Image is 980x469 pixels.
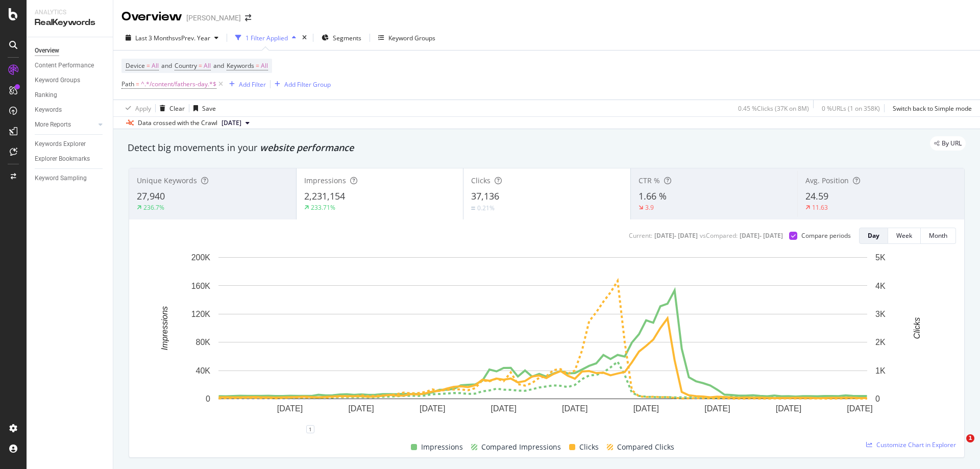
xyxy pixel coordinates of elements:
a: Keyword Groups [35,75,106,86]
div: Data crossed with the Crawl [138,118,217,128]
text: 2K [875,338,886,347]
div: Explorer Bookmarks [35,154,90,164]
text: [DATE] [704,404,730,413]
span: and [161,61,172,70]
div: Add Filter Group [284,80,331,89]
div: Content Performance [35,60,94,71]
span: = [146,61,150,70]
div: Month [929,231,947,240]
div: 1 Filter Applied [246,34,288,42]
span: 37,136 [471,190,499,202]
text: [DATE] [348,404,374,413]
div: Keyword Sampling [35,173,87,184]
text: 5K [875,253,886,262]
span: Compared Clicks [617,441,674,453]
span: Unique Keywords [137,176,197,185]
text: Impressions [160,306,169,350]
a: Customize Chart in Explorer [866,440,956,449]
div: vs Compared : [700,231,738,240]
span: vs Prev. Year [175,34,210,42]
a: Ranking [35,90,106,101]
div: Apply [135,104,151,113]
span: Impressions [304,176,346,185]
div: Compare periods [801,231,851,240]
button: Add Filter [225,78,266,90]
div: [PERSON_NAME] [186,13,241,23]
button: Week [888,228,921,244]
div: Keywords Explorer [35,139,86,150]
text: [DATE] [633,404,659,413]
div: Overview [35,45,59,56]
div: Keyword Groups [35,75,80,86]
text: 160K [191,281,211,290]
text: 1K [875,366,886,375]
button: Keyword Groups [374,30,439,46]
span: 2,231,154 [304,190,345,202]
div: Ranking [35,90,57,101]
text: [DATE] [277,404,303,413]
div: Add Filter [239,80,266,89]
div: Week [896,231,912,240]
div: 0 % URLs ( 1 on 358K ) [822,104,880,113]
span: 2025 Sep. 29th [222,118,241,128]
span: All [152,59,159,73]
span: 1.66 % [639,190,667,202]
div: 0.21% [477,204,495,212]
div: 11.63 [812,203,828,212]
a: Overview [35,45,106,56]
a: Content Performance [35,60,106,71]
div: 236.7% [143,203,164,212]
a: Keyword Sampling [35,173,106,184]
a: Keywords Explorer [35,139,106,150]
button: [DATE] [217,117,254,129]
span: Clicks [471,176,491,185]
div: Day [868,231,879,240]
text: [DATE] [562,404,587,413]
text: 80K [196,338,211,347]
span: Device [126,61,145,70]
text: [DATE] [847,404,872,413]
button: Last 3 MonthsvsPrev. Year [121,30,223,46]
span: Keywords [227,61,254,70]
span: = [199,61,202,70]
button: Segments [317,30,365,46]
div: times [300,33,309,43]
span: Impressions [421,441,463,453]
span: 27,940 [137,190,165,202]
button: Day [859,228,888,244]
span: 1 [966,434,974,442]
button: Apply [121,100,151,116]
text: [DATE] [420,404,445,413]
div: [DATE] - [DATE] [740,231,783,240]
button: Add Filter Group [271,78,331,90]
div: 0.45 % Clicks ( 37K on 8M ) [738,104,809,113]
div: Switch back to Simple mode [893,104,972,113]
img: Equal [471,207,475,210]
span: By URL [942,140,962,146]
span: All [261,59,268,73]
span: ^.*/content/fathers-day.*$ [141,77,216,91]
button: 1 Filter Applied [231,30,300,46]
span: = [136,80,139,88]
iframe: Intercom live chat [945,434,970,459]
span: CTR % [639,176,660,185]
div: Save [202,104,216,113]
span: All [204,59,211,73]
div: RealKeywords [35,17,105,29]
span: Compared Impressions [481,441,561,453]
div: 1 [306,425,314,433]
span: 24.59 [805,190,828,202]
text: 3K [875,310,886,318]
div: Analytics [35,8,105,17]
button: Month [921,228,956,244]
button: Clear [156,100,185,116]
span: Path [121,80,134,88]
svg: A chart. [137,252,948,429]
span: = [256,61,259,70]
div: Current: [629,231,652,240]
div: [DATE] - [DATE] [654,231,698,240]
text: [DATE] [776,404,801,413]
span: and [213,61,224,70]
div: Keyword Groups [388,34,435,42]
